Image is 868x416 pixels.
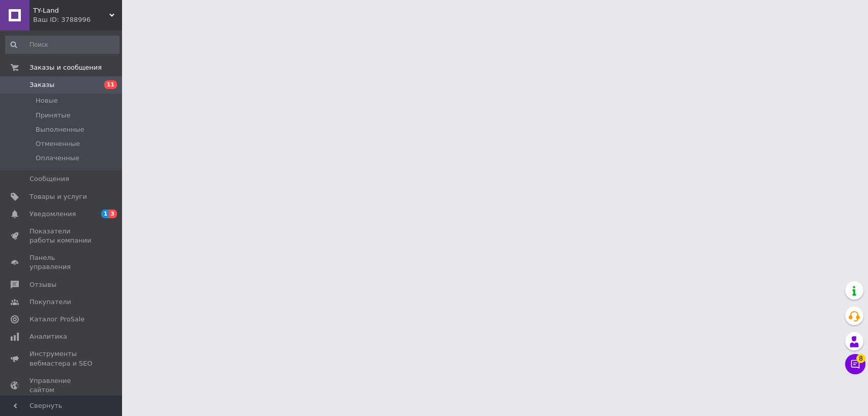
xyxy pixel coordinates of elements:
span: Сообщения [29,174,69,184]
span: Оплаченные [36,154,79,163]
span: Отзывы [29,280,56,289]
span: 3 [109,210,117,218]
span: Заказы и сообщения [29,63,102,72]
span: Принятые [36,111,71,120]
span: Товары и услуги [29,192,87,201]
span: 8 [856,354,865,363]
input: Поиск [5,36,119,54]
span: Каталог ProSale [29,315,84,324]
span: 1 [101,210,109,218]
span: Уведомления [29,210,76,219]
span: Управление сайтом [29,376,94,395]
span: Заказы [29,80,54,90]
span: Выполненные [36,125,84,134]
span: Панель управления [29,253,94,272]
button: Чат с покупателем8 [845,354,865,374]
span: Показатели работы компании [29,227,94,245]
span: TY-Land [33,6,109,15]
div: Ваш ID: 3788996 [33,15,122,24]
span: Новые [36,96,58,105]
span: Покупатели [29,298,71,307]
span: Отмененные [36,139,80,148]
span: 11 [104,80,117,89]
span: Инструменты вебмастера и SEO [29,349,94,368]
span: Аналитика [29,332,67,341]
